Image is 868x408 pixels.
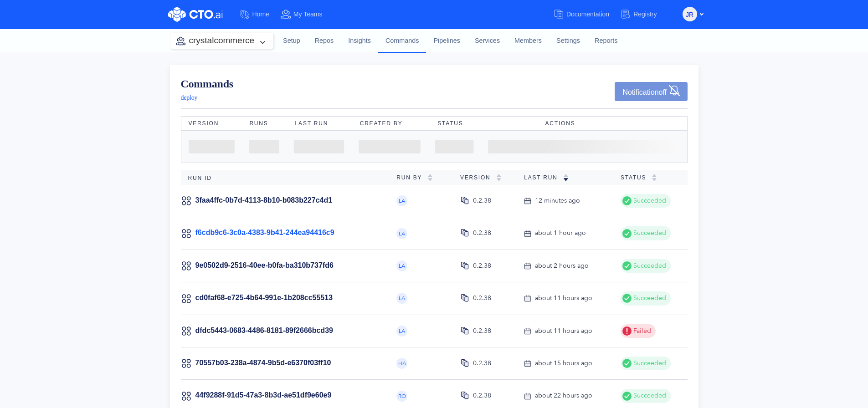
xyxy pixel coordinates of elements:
[399,198,405,204] span: LA
[632,261,666,271] span: Succeeded
[473,326,491,336] div: 0.2.38
[170,33,273,49] button: crystalcommerce
[398,361,406,366] span: HA
[473,228,491,238] div: 0.2.38
[473,196,491,206] div: 0.2.38
[252,10,269,18] span: Home
[280,6,334,23] a: My Teams
[563,174,569,181] img: sorting-down.svg
[396,174,427,181] span: Run By
[399,328,405,334] span: LA
[632,391,666,401] span: Succeeded
[181,78,233,89] a: Commands
[181,170,390,185] th: Run ID
[473,293,491,303] div: 0.2.38
[399,263,405,269] span: LA
[341,29,378,53] a: Insights
[615,82,687,101] button: Notificationoff
[195,229,334,236] a: f6cdb9c6-3c0a-4383-9b41-244ea94416c9
[460,174,496,181] span: Version
[168,7,223,22] img: CTO.ai Logo
[473,391,491,401] div: 0.2.38
[430,117,485,131] th: Status
[524,174,563,181] span: Last Run
[566,10,609,18] span: Documentation
[496,174,502,181] img: sorting-empty.svg
[535,391,592,401] div: about 22 hours ago
[195,294,333,301] a: cd0faf68-e725-4b64-991e-1b208cc55513
[549,29,587,53] a: Settings
[632,293,666,303] span: Succeeded
[535,228,586,238] div: about 1 hour ago
[633,10,657,18] span: Registry
[473,261,491,271] div: 0.2.38
[553,6,620,23] a: Documentation
[426,29,467,53] a: Pipelines
[535,293,592,303] div: about 11 hours ago
[288,117,353,131] th: Last Run
[242,117,287,131] th: Runs
[427,174,433,181] img: sorting-empty.svg
[195,326,333,334] a: dfdc5443-0683-4486-8181-89f2666bcd39
[276,29,308,53] a: Setup
[621,174,652,181] span: Status
[378,29,426,52] a: Commands
[632,196,666,206] span: Succeeded
[467,29,507,53] a: Services
[399,231,405,236] span: LA
[632,228,666,238] span: Succeeded
[181,94,198,101] span: deploy
[652,174,657,181] img: sorting-empty.svg
[195,196,333,204] a: 3faa4ffc-0b7d-4113-8b10-b083b227c4d1
[399,296,405,301] span: LA
[507,29,549,53] a: Members
[632,326,651,336] span: Failed
[535,358,592,368] div: about 15 hours ago
[485,117,687,131] th: Actions
[632,358,666,368] span: Succeeded
[683,7,697,21] button: JR
[195,391,332,399] a: 44f9288f-91d5-47a3-8b3d-ae51df9e60e9
[535,261,589,271] div: about 2 hours ago
[293,10,323,18] span: My Teams
[535,326,592,336] div: about 11 hours ago
[195,359,331,367] a: 70557b03-238a-4874-9b5d-e6370f03ff10
[308,29,341,53] a: Repos
[620,6,668,23] a: Registry
[353,117,431,131] th: Created By
[473,358,491,368] div: 0.2.38
[535,196,580,206] div: 12 minutes ago
[239,6,280,23] a: Home
[398,393,406,399] span: RO
[587,29,625,53] a: Reports
[686,7,693,22] span: JR
[195,261,334,269] a: 9e0502d9-2516-40ee-b0fa-ba310b737fd6
[181,117,242,131] th: Version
